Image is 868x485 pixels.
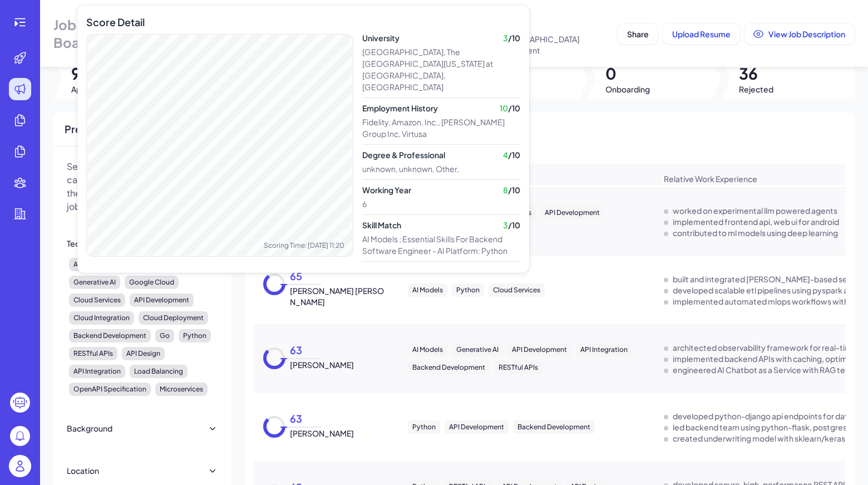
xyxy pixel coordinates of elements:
div: AI Models [69,258,108,271]
p: Select the skills of the perferred candidate and view the results of the match between candidate ... [67,160,218,213]
div: RESTful APIs [69,347,117,360]
span: 3 [503,219,520,231]
div: Backend Development [69,329,151,342]
span: [PERSON_NAME] [290,359,354,370]
div: Cloud Integration [69,311,134,325]
div: Python [408,420,440,434]
div: RESTful APIs [494,361,542,374]
div: Go [155,329,174,342]
div: Cloud Deployment [139,311,208,325]
span: View Job Description [768,29,845,39]
div: Generative AI [69,276,120,289]
div: Python [179,329,211,342]
div: worked on experimental llm powered agents [673,205,837,216]
div: [GEOGRAPHIC_DATA], The [GEOGRAPHIC_DATA][US_STATE] at [GEOGRAPHIC_DATA], [GEOGRAPHIC_DATA] [362,46,520,93]
div: Cloud Services [489,283,545,297]
span: [PERSON_NAME] [290,428,354,439]
span: [PERSON_NAME] [PERSON_NAME] [290,285,389,307]
img: user_logo.png [9,455,31,477]
span: / 10 [508,220,520,230]
div: AI Models [408,283,447,297]
div: 6 [362,198,520,210]
span: / 10 [508,33,520,43]
span: Share [627,29,649,39]
div: API Integration [69,365,125,378]
span: / 10 [508,103,520,113]
div: implemented frontend api, web ui for android [673,216,839,227]
span: Degree & Professional [362,149,445,161]
span: 4 [503,149,520,161]
span: Applications [71,84,117,95]
div: API Design [122,347,165,360]
span: Upload Resume [672,29,731,39]
div: Background [67,423,112,434]
span: / 10 [508,185,520,195]
div: 63 [285,415,321,428]
span: 8 [503,184,520,196]
span: 0 [605,63,650,84]
div: Microservices [155,383,208,396]
span: Score Detail [86,16,145,28]
div: Fidelity, Amazon, Inc., [PERSON_NAME] Group Inc, Virtusa [362,116,520,140]
span: Employment History [362,102,438,114]
button: View Job Description [744,23,855,45]
div: API Development [130,293,194,307]
div: unknown, unknown, Other, [362,163,520,175]
div: contributed to ml models using deep learning [673,227,838,238]
div: 63 [285,347,321,359]
span: 96 [71,63,117,84]
div: Python [452,283,484,297]
div: Backend Development [513,420,595,434]
span: Onboarding [605,84,650,95]
div: Cloud Services [69,293,125,307]
div: Location [67,465,99,476]
div: AI Models [408,343,447,356]
span: 10 [500,102,520,114]
button: Share [618,23,658,45]
div: Backend Development [408,361,490,374]
div: Google Cloud [125,276,179,289]
span: Scoring Time: [DATE] 11:20 [264,241,344,251]
div: Load Balancing [130,365,188,378]
div: Technical Skills [67,238,120,249]
span: [DEMOGRAPHIC_DATA] Employment [492,33,613,56]
span: University [362,32,400,44]
button: Upload Resume [663,23,740,45]
span: Job Board [53,16,111,51]
div: API Development [445,420,509,434]
div: OpenAPI Specification [69,383,151,396]
span: Skill Match [362,219,401,231]
div: AI Models ; Essential Skills For Backend Software Engineer - AI Platform: Python [362,233,520,257]
span: 36 [739,63,773,84]
span: Working Year [362,184,411,196]
div: Generative AI [452,343,503,356]
span: / 10 [508,150,520,160]
div: API Development [540,206,604,219]
div: API Development [507,343,571,356]
span: Preferences [65,121,125,137]
span: 3 [503,32,520,44]
span: Rejected [739,84,773,95]
div: API Integration [576,343,632,356]
span: Relative Work Experience [664,173,757,184]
